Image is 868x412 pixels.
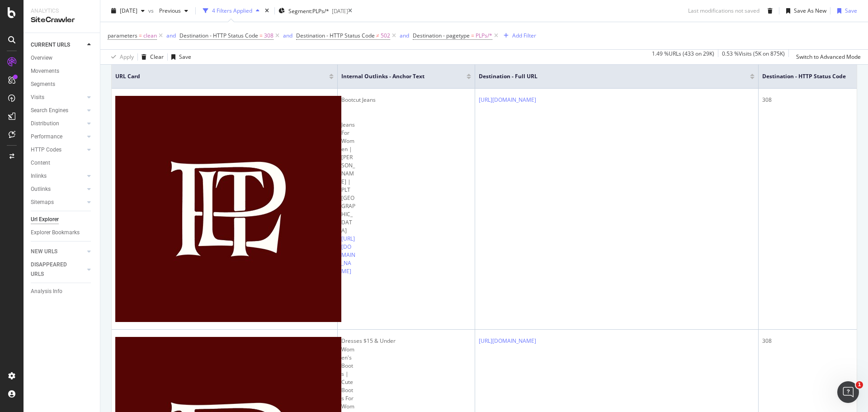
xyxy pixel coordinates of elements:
button: [DATE] [108,4,148,18]
span: 502 [381,29,390,42]
button: Save [834,4,857,18]
div: Outlinks [31,185,51,194]
span: vs [148,7,156,14]
div: Jeans For Women | [PERSON_NAME] | PLT [GEOGRAPHIC_DATA] [341,121,355,235]
a: Outlinks [31,185,85,194]
span: parameters [108,32,137,39]
button: Add Filter [500,30,536,41]
div: [DATE] [332,7,348,15]
button: Clear [138,50,164,64]
div: Url Explorer [31,215,59,224]
a: HTTP Codes [31,145,85,155]
button: Apply [108,50,134,64]
a: [URL][DOMAIN_NAME] [479,96,536,104]
div: Last modifications not saved [688,7,759,14]
div: Explorer Bookmarks [31,228,80,237]
a: Overview [31,53,94,63]
a: Url Explorer [31,215,94,224]
div: Segments [31,80,55,89]
div: Bootcut Jeans [341,96,471,104]
div: Save [845,7,857,14]
img: main image [115,96,341,322]
div: and [400,32,409,39]
a: Analysis Info [31,287,94,296]
div: Analysis Info [31,287,62,296]
a: [URL][DOMAIN_NAME] [479,337,536,345]
a: Segments [31,80,94,89]
iframe: Intercom live chat [837,381,859,403]
div: 1.49 % URLs ( 433 on 29K ) [652,50,714,64]
button: 4 Filters Applied [199,4,263,18]
span: 1 [856,381,863,388]
div: and [283,32,292,39]
span: = [259,32,263,39]
div: Apply [120,53,134,61]
a: DISAPPEARED URLS [31,260,85,279]
div: Switch to Advanced Mode [796,53,861,61]
div: Save [179,53,191,61]
a: Movements [31,66,94,76]
span: Previous [156,7,181,14]
div: CURRENT URLS [31,40,70,50]
span: URL Card [115,72,327,81]
div: NEW URLS [31,247,57,256]
div: 0.53 % Visits ( 5K on 875K ) [722,50,785,64]
button: and [283,31,292,40]
button: and [400,31,409,40]
span: Destination - Full URL [479,72,736,81]
span: = [471,32,474,39]
div: Save As New [794,7,826,14]
a: CURRENT URLS [31,40,85,50]
button: Segment:PLPs/*[DATE] [278,4,348,18]
div: Movements [31,66,59,76]
a: Performance [31,132,85,142]
span: Destination - HTTP Status Code [762,72,846,81]
a: Inlinks [31,171,85,181]
div: Add Filter [512,32,536,39]
span: Destination - HTTP Status Code [179,32,258,39]
button: Save [168,50,191,64]
span: 2025 Sep. 13th [120,7,137,14]
span: Destination - HTTP Status Code [296,32,375,39]
a: Distribution [31,119,85,128]
div: DISAPPEARED URLS [31,260,76,279]
div: Performance [31,132,62,142]
a: Visits [31,93,85,102]
div: Search Engines [31,106,68,115]
div: Distribution [31,119,59,128]
span: = [139,32,142,39]
a: Explorer Bookmarks [31,228,94,237]
a: [URL][DOMAIN_NAME] [341,235,355,275]
a: Sitemaps [31,198,85,207]
div: times [263,6,271,15]
div: and [166,32,176,39]
div: SiteCrawler [31,15,93,25]
div: Sitemaps [31,198,54,207]
span: Internal Outlinks - Anchor Text [341,72,453,81]
button: Save As New [783,4,826,18]
div: Content [31,158,50,168]
button: and [166,31,176,40]
div: Clear [150,53,164,61]
a: NEW URLS [31,247,85,256]
span: PLPs/* [476,29,492,42]
div: 308 [762,96,864,104]
div: HTTP Codes [31,145,61,155]
div: Visits [31,93,44,102]
span: 308 [264,29,274,42]
div: Dresses $15 & Under [341,337,471,345]
span: Destination - pagetype [413,32,470,39]
div: 308 [762,337,864,345]
div: Inlinks [31,171,47,181]
button: Switch to Advanced Mode [793,50,861,64]
div: 4 Filters Applied [212,7,252,14]
a: Search Engines [31,106,85,115]
span: clean [143,29,157,42]
div: Analytics [31,7,93,15]
span: Segment: PLPs/* [288,7,329,15]
span: ≠ [376,32,379,39]
button: Previous [156,4,192,18]
div: Overview [31,53,52,63]
a: Content [31,158,94,168]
